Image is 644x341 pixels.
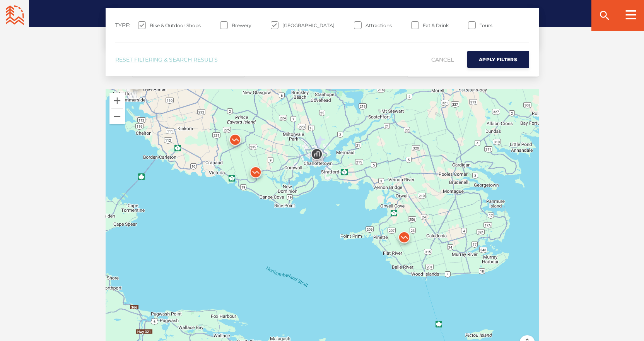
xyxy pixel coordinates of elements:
[467,51,529,68] button: Apply Filters
[479,57,517,62] span: Apply Filters
[150,22,201,28] span: Bike & Outdoor Shops
[115,56,218,63] a: Reset Filtering & Search Results
[411,21,419,29] input: Eat & Drink
[366,22,392,28] span: Attractions
[115,22,130,29] label: Type:
[480,22,492,28] span: Tours
[423,22,449,28] span: Eat & Drink
[109,93,125,108] button: Zoom in
[271,21,278,29] input: [GEOGRAPHIC_DATA]
[220,21,228,29] input: Brewery
[109,109,125,124] button: Zoom out
[282,22,335,28] span: [GEOGRAPHIC_DATA]
[468,21,476,29] input: Tours
[232,22,251,28] span: Brewery
[354,21,362,29] input: Attractions
[138,21,146,29] input: Bike & Outdoor Shops
[598,9,611,22] ion-icon: search
[431,52,454,67] a: Cancel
